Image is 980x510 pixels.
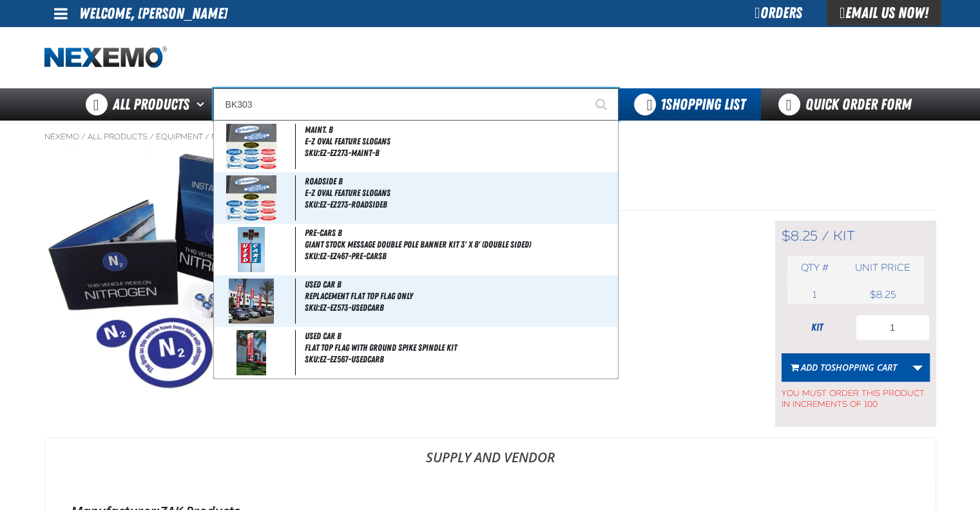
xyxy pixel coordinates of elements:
span: SKU:EZ-EZ273-MAINT-B [305,148,380,158]
a: Equipment [156,132,203,142]
span: Flat Top Flag with Ground Spike Spindle Kit [305,342,615,353]
img: 5b2444c63399c312283707-EZ273.jpg [226,175,276,221]
input: Product Quantity [856,315,930,340]
div: kit [782,320,852,335]
span: SKU:EZ-EZ567-USEDCARB [305,354,384,364]
span: 1 [812,289,816,300]
a: Quick Order Form [761,88,936,121]
p: SKU: [312,187,936,205]
img: Nexemo logo [44,46,167,69]
a: Nexemo [44,132,79,142]
img: 5b2444e797c80635643249-EZ467A.jpg [238,227,265,272]
a: Nitrogen [211,132,252,142]
span: MAINT. B [305,124,333,135]
span: E-Z Oval Feature Slogans [305,188,615,199]
td: $8.25 [841,286,923,304]
span: SKU:EZ-EZ273-ROADSIDEB [305,199,387,210]
nav: Breadcrumbs [44,132,936,142]
span: USED CAR B [305,331,341,341]
span: You must order this product in increments of 100 [782,382,930,410]
button: Add toShopping Cart [782,353,906,382]
input: Search [213,88,619,121]
span: / [149,132,154,142]
img: N2 Nitrogen Installation Kits [45,150,289,393]
h1: N2 Nitrogen Installation Kits [312,150,936,184]
th: Qty # [787,256,842,280]
button: Start Searching [586,88,619,121]
button: Open All Products pages [192,88,213,121]
span: $8.25 [782,228,818,244]
span: Giant Stock Message Double Pole Banner Kit 3' x 8' (double sided) [305,239,615,250]
a: All Products [88,132,148,142]
span: All Products [113,93,189,116]
img: 5b2444c625cd2881618568-EZ273.jpg [226,124,276,169]
span: / [81,132,86,142]
button: You have 1 Shopping List. Open to view details [619,88,761,121]
span: Shopping Cart [831,361,897,373]
img: 5b24451ad5663906557366-EZ573A.jpg [229,279,274,324]
span: Shopping List [660,95,745,113]
span: USED CAR B [305,279,341,289]
span: SKU:EZ-EZ573-USEDCARB [305,302,384,313]
a: Home [44,46,167,69]
span: Replacement Flat Top Flag Only [305,291,615,302]
span: / [821,228,829,244]
span: PRE-CARS B [305,228,342,238]
span: / [205,132,209,142]
span: kit [833,228,855,244]
a: Supply and Vendor [45,438,936,476]
img: 5b24451426a98639429942-EZ567.jpg [236,330,266,375]
span: Add to [801,361,897,373]
span: E-Z Oval Feature Slogans [305,136,615,147]
strong: 1 [660,95,666,113]
a: More Actions [905,353,930,382]
span: SKU:EZ-EZ467-PRE-CARSB [305,251,387,261]
span: ROADSIDE B [305,176,343,186]
th: Unit price [841,256,923,280]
